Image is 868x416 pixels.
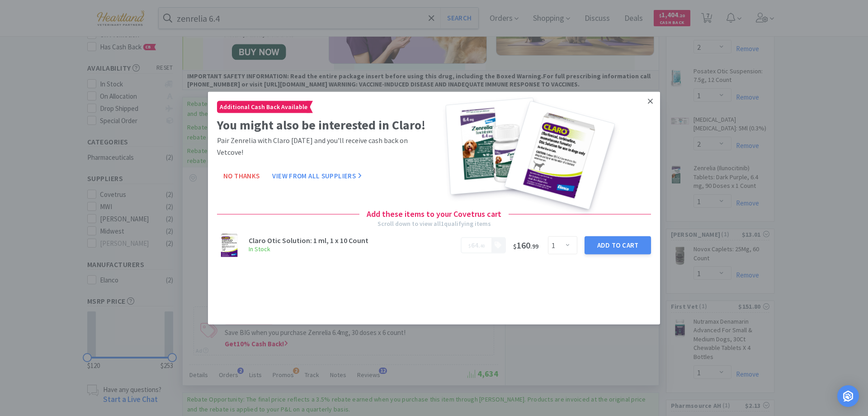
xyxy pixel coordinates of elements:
div: Scroll down to view all 1 qualifying items [377,219,491,229]
span: 64 [471,241,478,249]
div: Open Intercom Messenger [837,385,859,407]
img: 7a8ee90ef27945ae8b7e8f937fea4155.png [217,233,241,258]
h2: You might also be interested in Claro! [217,115,430,135]
button: Add to Cart [585,236,651,254]
button: No Thanks [217,167,266,185]
span: 160 [513,239,538,251]
h3: Claro Otic Solution: 1 ml, 1 x 10 Count [249,237,455,244]
span: $ [468,243,471,249]
span: . [468,241,485,249]
p: Pair Zenrelia with Claro [DATE] and you'll receive cash back on Vetcove! [217,135,430,158]
h6: In Stock [249,244,455,254]
span: 40 [480,243,485,249]
h4: Add these items to your Covetrus cart [359,207,509,220]
button: View From All Suppliers [266,167,368,185]
span: $ [513,242,517,250]
span: Additional Cash Back Available [217,101,310,112]
span: . 99 [530,242,538,250]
